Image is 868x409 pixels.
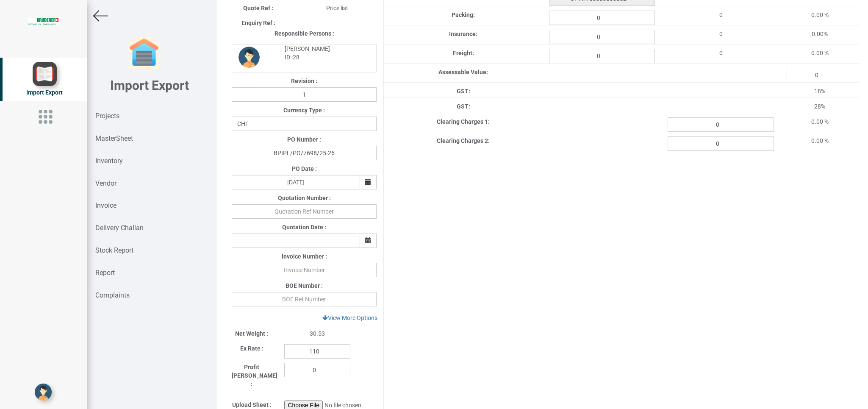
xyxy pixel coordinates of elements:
label: Quotation Date : [282,223,326,231]
label: Quote Ref : [243,4,273,12]
label: BOE Number : [286,281,323,290]
label: PO Date : [292,164,317,173]
strong: Projects [95,112,119,120]
input: BOE Ref Number [232,292,377,306]
b: Import Export [110,78,189,93]
label: GST: [457,87,470,95]
span: Price list [326,5,348,11]
input: PO Number [232,146,377,160]
label: Currency Type : [283,106,325,114]
span: 0 [719,50,723,56]
span: 0.00 % [811,137,829,144]
strong: Vendor [95,179,116,187]
span: 0 [719,31,723,37]
strong: 28 [293,54,300,61]
strong: Invoice [95,201,116,209]
label: Upload Sheet : [232,401,272,409]
label: Revision : [291,77,317,85]
span: 0.00 % [811,118,829,125]
strong: Delivery Challan [95,224,144,232]
label: Ex Rate : [240,344,263,353]
strong: Complaints [95,291,130,299]
strong: Report [95,269,115,277]
label: Freight: [453,49,474,57]
label: Profit [PERSON_NAME] : [232,363,272,388]
span: 28% [814,103,825,110]
label: Clearing Charges 1: [437,117,490,126]
span: 0.00 % [811,11,829,18]
label: GST: [457,102,470,111]
span: 18% [814,88,825,95]
strong: MasterSheet [95,134,133,142]
label: Invoice Number : [282,252,327,261]
img: DP [238,47,260,68]
span: 0.00% [812,31,828,37]
label: Assessable Value: [438,68,488,76]
span: Import Export [26,89,63,96]
a: View More Options [317,311,383,325]
label: Packing: [452,11,475,19]
input: Quotation Ref Number [232,204,377,219]
span: 0.00 % [811,50,829,56]
strong: Stock Report [95,246,133,254]
div: [PERSON_NAME] ID : [278,45,370,61]
label: Quotation Number : [278,194,331,202]
span: 30.53 [310,330,325,337]
strong: Inventory [95,157,123,165]
label: PO Number : [287,135,321,144]
label: Insurance: [449,30,477,38]
input: Revision [232,87,377,102]
label: Clearing Charges 2: [437,136,490,145]
label: Enquiry Ref : [241,19,275,27]
label: Responsible Persons : [275,29,334,38]
img: garage-closed.png [127,36,161,70]
label: Net Weight : [235,329,268,338]
span: 0 [719,11,723,18]
input: Invoice Number [232,263,377,277]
